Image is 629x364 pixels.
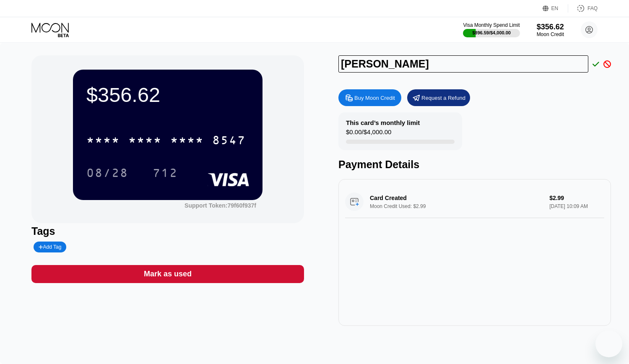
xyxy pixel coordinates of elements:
div: EN [551,5,559,11]
iframe: Button to launch messaging window [595,330,622,357]
div: Add Tag [39,244,61,250]
div: Support Token: 79f60f937f [185,202,256,209]
div: FAQ [568,4,598,13]
div: $896.59 / $4,000.00 [472,30,511,35]
div: This card’s monthly limit [346,119,420,126]
div: 712 [146,162,184,183]
div: Add Tag [34,242,66,252]
div: $356.62 [86,83,249,107]
div: Moon Credit [537,31,564,37]
div: 08/28 [86,167,128,181]
div: 8547 [212,135,246,148]
div: Buy Moon Credit [338,89,401,106]
div: FAQ [587,5,598,11]
div: $356.62Moon Credit [537,23,564,37]
div: EN [543,4,568,13]
div: 712 [153,167,178,181]
div: Request a Refund [421,94,465,101]
div: Buy Moon Credit [354,94,395,101]
div: 08/28 [80,162,135,183]
div: $0.00 / $4,000.00 [346,128,391,140]
div: Mark as used [31,265,304,283]
div: Request a Refund [407,89,470,106]
div: $356.62 [537,23,564,31]
div: Payment Details [338,159,611,171]
div: Visa Monthly Spend Limit [463,22,520,28]
div: Visa Monthly Spend Limit$896.59/$4,000.00 [463,22,520,37]
input: Text input field [338,55,588,73]
div: Mark as used [144,269,192,279]
div: Tags [31,225,304,237]
div: Support Token:79f60f937f [185,202,256,209]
